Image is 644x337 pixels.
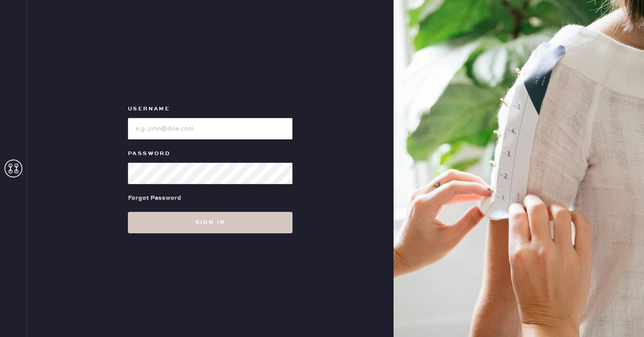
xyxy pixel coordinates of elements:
[128,118,292,139] input: e.g. john@doe.com
[128,193,181,203] div: Forgot Password
[128,184,181,212] a: Forgot Password
[128,212,292,233] button: Sign in
[128,104,292,114] label: Username
[128,148,292,159] label: Password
